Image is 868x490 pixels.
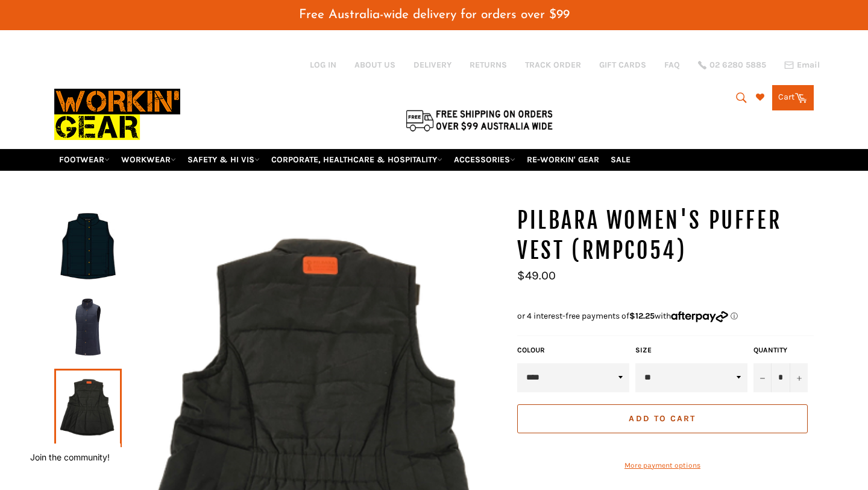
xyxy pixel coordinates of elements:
[54,149,115,170] a: FOOTWEAR
[525,59,581,71] a: TRACK ORDER
[517,345,629,355] label: COLOUR
[698,61,766,69] a: 02 6280 5885
[517,269,556,282] span: $49.00
[404,107,555,133] img: Flat $9.95 shipping Australia wide
[60,213,116,279] img: Workin Gear PILBARA Women's Puffer Vest
[266,149,447,170] a: CORPORATE, HEALTHCARE & HOSPITALITY
[797,61,820,69] span: Email
[30,452,110,462] button: Join the community!
[414,59,451,71] a: DELIVERY
[709,61,766,69] span: 02 6280 5885
[449,149,520,170] a: ACCESSORIES
[517,206,814,266] h1: PILBARA Women's Puffer Vest (RMPC054)
[772,85,814,110] a: Cart
[354,59,395,71] a: ABOUT US
[183,149,265,170] a: SAFETY & HI VIS
[517,404,808,433] button: Add to Cart
[753,345,808,355] label: Quantity
[753,363,772,392] button: Reduce item quantity by one
[310,60,336,70] a: Log in
[606,149,635,170] a: SALE
[790,363,808,392] button: Increase item quantity by one
[299,8,570,21] span: Free Australia-wide delivery for orders over $99
[116,149,181,170] a: WORKWEAR
[54,80,180,148] img: Workin Gear leaders in Workwear, Safety Boots, PPE, Uniforms. Australia's No.1 in Workwear
[784,60,820,70] a: Email
[629,413,696,424] span: Add to Cart
[522,149,604,170] a: RE-WORKIN' GEAR
[517,460,808,471] a: More payment options
[635,345,747,355] label: Size
[599,59,646,71] a: GIFT CARDS
[664,59,680,71] a: FAQ
[470,59,507,71] a: RETURNS
[60,294,116,360] img: PILBARA Women's Puffer Vest (RMPC054) - Workin' Gear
